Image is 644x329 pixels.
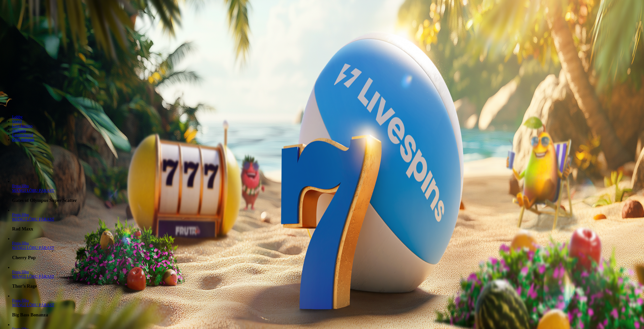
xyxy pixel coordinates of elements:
[12,119,22,124] a: Slotid
[12,265,642,289] article: Thor’s Rage
[12,274,54,279] a: Thor’s Rage
[12,128,26,133] a: Jackpots
[12,217,54,221] a: Rad Maxx
[12,137,34,142] a: Kõik mängud
[12,270,29,274] a: Thor’s Rage
[12,303,54,307] a: Big Bass Bonanza
[12,226,642,232] h3: Rad Maxx
[12,188,54,193] a: Gates of Olympus Super Scatter
[12,270,29,274] span: Fruta lõbu
[12,298,29,303] a: Big Bass Bonanza
[12,236,642,260] article: Cherry Pop
[2,106,642,151] header: Lobby
[12,184,29,188] a: Gates of Olympus Super Scatter
[12,133,33,137] a: Lauamängud
[12,298,29,303] span: Fruta lõbu
[12,213,29,217] span: Fruta lõbu
[12,179,642,203] article: Gates of Olympus Super Scatter
[12,213,29,217] a: Rad Maxx
[12,208,642,232] article: Rad Maxx
[2,106,642,142] nav: Lobby
[12,184,29,188] span: Fruta lõbu
[12,241,29,245] span: Fruta lõbu
[12,246,54,250] a: Cherry Pop
[12,115,23,119] a: Lobby
[12,312,642,318] h3: Big Bass Bonanza
[12,198,642,203] h3: Gates of Olympus Super Scatter
[12,294,642,318] article: Big Bass Bonanza
[12,241,29,245] a: Cherry Pop
[12,124,33,128] a: Live-kasiino
[12,255,642,260] h3: Cherry Pop
[12,283,642,289] h3: Thor’s Rage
